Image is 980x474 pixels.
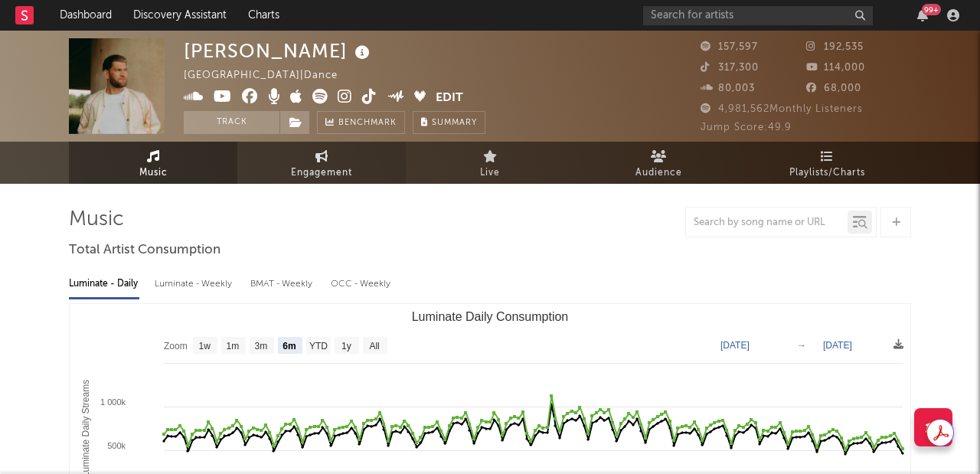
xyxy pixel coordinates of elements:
[635,164,682,182] span: Audience
[69,142,237,184] a: Music
[436,89,463,108] button: Edit
[922,4,941,15] div: 99 +
[107,441,126,450] text: 500k
[701,42,758,52] span: 157,597
[331,271,392,297] div: OCC - Weekly
[155,271,235,297] div: Luminate - Weekly
[412,310,569,323] text: Luminate Daily Consumption
[309,341,328,351] text: YTD
[227,341,240,351] text: 1m
[574,142,743,184] a: Audience
[184,111,279,134] button: Track
[139,164,168,182] span: Music
[720,340,750,351] text: [DATE]
[255,341,268,351] text: 3m
[823,340,852,351] text: [DATE]
[686,217,848,229] input: Search by song name or URL
[789,164,865,182] span: Playlists/Charts
[184,67,355,85] div: [GEOGRAPHIC_DATA] | Dance
[701,123,792,132] span: Jump Score: 49.9
[164,341,188,351] text: Zoom
[283,341,296,351] text: 6m
[432,119,477,127] span: Summary
[806,63,865,73] span: 114,000
[806,83,861,93] span: 68,000
[480,164,500,182] span: Live
[250,271,315,297] div: BMAT - Weekly
[100,397,126,407] text: 1 000k
[338,114,397,132] span: Benchmark
[643,6,873,25] input: Search for artists
[369,341,379,351] text: All
[701,104,863,114] span: 4,981,562 Monthly Listeners
[184,38,374,64] div: [PERSON_NAME]
[797,340,806,351] text: →
[701,63,759,73] span: 317,300
[199,341,211,351] text: 1w
[413,111,485,134] button: Summary
[406,142,574,184] a: Live
[917,9,928,21] button: 99+
[341,341,351,351] text: 1y
[806,42,864,52] span: 192,535
[743,142,911,184] a: Playlists/Charts
[701,83,755,93] span: 80,003
[69,241,220,260] span: Total Artist Consumption
[291,164,352,182] span: Engagement
[237,142,406,184] a: Engagement
[317,111,405,134] a: Benchmark
[69,271,139,297] div: Luminate - Daily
